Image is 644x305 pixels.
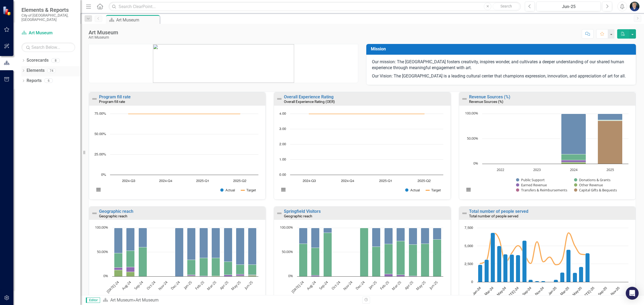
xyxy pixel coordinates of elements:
[236,274,244,276] path: May-25, 3. Over 75 Miles Away/Under 150 Miles Away.
[630,2,639,11] button: Nick Nelson
[187,276,196,277] path: Jan-25, 1. Over 150 Miles Away.
[574,188,617,192] button: Show Capital Gifts & Bequests
[99,214,127,218] small: Geographic reach
[279,173,286,177] text: 0.00
[464,226,473,230] text: 7,500
[220,188,235,192] button: Show Actual
[459,92,636,200] div: Double-Click to Edit
[248,265,257,275] path: Jun-25, 21. Southern Missouri.
[200,258,208,276] path: Feb-25, 37. Southern Missouri.
[484,260,489,282] path: Feb-24, 3,106. This Year.
[561,154,586,160] path: 2024, 12. Donations & Grants.
[598,114,622,120] path: 2025, 12.4. Public Support.
[462,111,633,198] div: Chart. Highcharts interactive chart.
[626,287,639,300] div: Open Intercom Messenger
[522,286,532,296] text: Sep-24
[308,113,425,115] g: Target, series 2 of 2. Line with 4 data points.
[94,153,106,156] text: 25.00%
[279,143,286,146] text: 2.00
[426,188,441,192] button: Show Target
[139,228,147,247] path: Sep-24, 40. City of Springfield.
[597,286,608,296] text: Sep-25
[465,111,478,116] text: 100.00%
[355,280,366,291] text: Dec-24
[92,111,263,198] div: Chart. Highcharts interactive chart.
[236,265,244,274] path: May-25, 20. Southern Missouri.
[212,228,220,258] path: Mar-25, 62. City of Springfield.
[324,228,332,233] path: Sep-24, 10. North Springfield (Zones 1 & 2).
[233,179,246,183] text: 2025-Q2
[428,280,439,291] text: Jun-25
[554,280,558,282] path: Jan-25, 328. This Year.
[324,233,332,277] path: Sep-24, 90. South Springfield (Zones 3 & 4).
[341,179,354,183] text: 2024-Q4
[405,188,420,192] button: Show Actual
[579,267,583,282] path: May-25, 2,111. This Year.
[573,273,577,282] path: Apr-25, 1,273. This Year.
[236,276,244,277] path: May-25, 1. Over 150 Miles Away.
[280,186,287,193] button: View chart menu, Chart
[27,68,45,74] a: Elements
[469,94,510,99] a: Revenue Sources (%)
[461,210,468,217] img: Not Defined
[409,276,417,277] path: Apr-25, 1. Springfield (Non-Standard).
[385,228,393,244] path: Feb-25, 35. North Springfield (Zones 1 & 2).
[276,210,283,217] img: Not Defined
[522,241,526,282] path: Aug-24, 5,744. This Year.
[462,111,631,198] svg: Interactive chart
[367,280,378,291] text: Jan-25
[94,112,106,116] text: 75.00%
[299,228,441,277] g: South Springfield (Zones 3 & 4), bar series 2 of 3 with 12 bars.
[397,228,405,241] path: Mar-25, 28. North Springfield (Zones 1 & 2).
[581,286,595,300] text: [DATE]-25
[536,2,601,11] button: Jun-25
[284,209,321,214] a: Springfield Visitors
[206,280,217,291] text: Mar-25
[126,267,135,272] path: Aug-24, 10. Over 75 Miles Away/Under 150 Miles Away.
[561,160,586,162] path: 2024, 4. Earned Revenue.
[385,274,393,277] path: Feb-25, 5. Springfield (Non-Standard).
[500,114,622,154] g: Public Support, bar series 1 of 6 with 4 bars.
[157,280,169,291] text: Nov-24
[121,280,132,291] text: Aug-24
[421,228,429,244] path: May-25, 33. North Springfield (Zones 1 & 2).
[574,177,611,182] button: Show Donations & Grants
[570,167,577,172] text: 2024
[303,179,316,183] text: 2024-Q3
[21,30,75,36] a: Art Museum
[541,281,545,282] path: Nov-24, 126. This Year.
[433,228,441,240] path: Jun-25, 18. North Springfield (Zones 1 & 2).
[472,286,481,296] text: Jan-24
[299,244,308,277] path: Jul-24, 67. South Springfield (Zones 3 & 4).
[372,228,380,247] path: Jan-25, 39. North Springfield (Zones 1 & 2).
[433,240,441,277] path: Jun-25, 57. South Springfield (Zones 3 & 4).
[248,276,257,277] path: Jun-25, 2. Over 150 Miles Away.
[415,280,427,291] text: May-25
[469,209,528,214] a: Total number of people served
[461,96,468,102] img: Not Defined
[136,297,159,303] div: Art Museum
[372,72,630,79] p: Our Vision: The [GEOGRAPHIC_DATA] is a leading cultural center that champions expression, innovat...
[528,280,533,282] path: Sep-24, 311. This Year.
[200,228,208,258] path: Feb-25, 62. City of Springfield.
[3,6,12,15] img: ClearPoint Strategy
[187,228,196,260] path: Jan-25, 66. City of Springfield.
[516,188,568,192] button: Show Transfers & Reimbursements
[282,249,293,254] text: 50.00%
[126,228,135,251] path: Aug-24, 47. City of Springfield.
[500,120,622,162] g: Earned Revenue, bar series 3 of 6 with 4 bars.
[92,111,261,198] svg: Interactive chart
[535,281,539,282] path: Oct-24, 142. This Year.
[224,262,232,275] path: Apr-25, 27. Southern Missouri.
[574,183,603,187] button: Show Other Revenue
[27,78,42,84] a: Reports
[469,99,503,104] small: Revenue Sources (%)
[122,179,135,183] text: 2024-Q3
[497,167,504,172] text: 2022
[493,3,519,10] button: Search
[372,59,630,72] p: Our mission: The [GEOGRAPHIC_DATA] fosters creativity, inspires wonder, and cultivates a deeper u...
[572,286,582,297] text: May-25
[516,183,547,187] button: Show Earned Revenue
[280,225,293,230] text: 100.00%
